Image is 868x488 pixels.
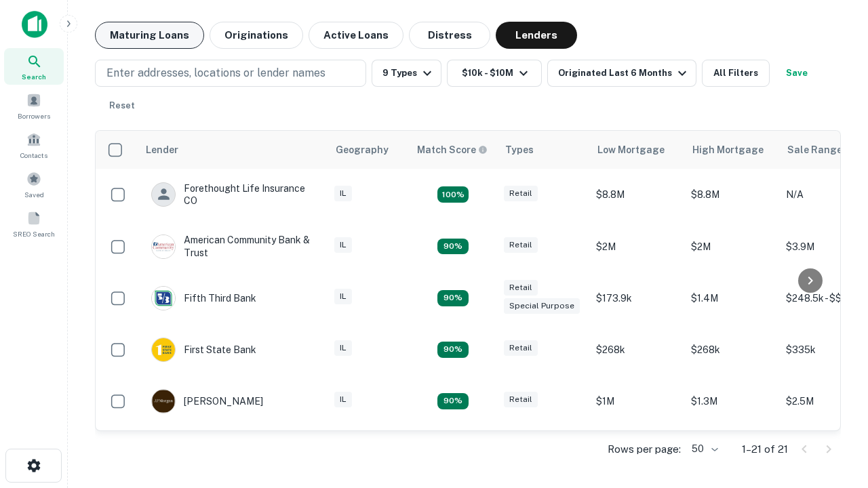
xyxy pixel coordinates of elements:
[787,142,842,158] div: Sale Range
[497,131,589,169] th: Types
[334,289,352,304] div: IL
[4,127,64,163] a: Contacts
[4,205,64,242] a: SREO Search
[447,60,542,87] button: $10k - $10M
[800,380,868,445] iframe: Chat Widget
[334,392,352,407] div: IL
[684,427,779,479] td: $7M
[547,60,696,87] button: Originated Last 6 Months
[775,60,818,87] button: Save your search to get updates of matches that match your search criteria.
[336,142,389,158] div: Geography
[334,237,352,253] div: IL
[437,186,469,203] div: Matching Properties: 4, hasApolloMatch: undefined
[95,22,204,49] button: Maturing Loans
[210,22,303,49] button: Originations
[589,324,684,375] td: $268k
[334,340,352,356] div: IL
[20,150,47,161] span: Contacts
[589,220,684,272] td: $2M
[505,142,534,158] div: Types
[4,48,64,85] a: Search
[4,166,64,203] a: Saved
[437,239,469,255] div: Matching Properties: 2, hasApolloMatch: undefined
[742,441,788,457] p: 1–21 of 21
[437,393,469,409] div: Matching Properties: 2, hasApolloMatch: undefined
[589,131,684,169] th: Low Mortgage
[684,324,779,375] td: $268k
[334,186,352,201] div: IL
[589,375,684,427] td: $1M
[151,234,314,258] div: American Community Bank & Trust
[151,338,256,362] div: First State Bank
[106,65,325,81] p: Enter addresses, locations or lender names
[437,342,469,358] div: Matching Properties: 2, hasApolloMatch: undefined
[504,280,538,296] div: Retail
[684,220,779,272] td: $2M
[138,131,328,169] th: Lender
[22,11,47,38] img: capitalize-icon.png
[597,142,665,158] div: Low Mortgage
[146,142,178,158] div: Lender
[152,338,175,361] img: picture
[589,169,684,220] td: $8.8M
[417,142,488,157] div: Capitalize uses an advanced AI algorithm to match your search with the best lender. The match sco...
[309,22,403,49] button: Active Loans
[13,228,55,239] span: SREO Search
[100,92,144,119] button: Reset
[22,71,46,82] span: Search
[504,340,538,356] div: Retail
[328,131,409,169] th: Geography
[4,87,64,124] a: Borrowers
[151,389,263,413] div: [PERSON_NAME]
[409,22,490,49] button: Distress
[504,237,538,253] div: Retail
[686,439,720,459] div: 50
[608,441,681,457] p: Rows per page:
[504,298,580,314] div: Special Purpose
[692,142,764,158] div: High Mortgage
[151,286,256,310] div: Fifth Third Bank
[558,65,690,81] div: Originated Last 6 Months
[504,186,538,201] div: Retail
[589,272,684,324] td: $173.9k
[152,235,175,258] img: picture
[437,290,469,306] div: Matching Properties: 2, hasApolloMatch: undefined
[18,110,50,121] span: Borrowers
[417,142,485,157] h6: Match Score
[684,131,779,169] th: High Mortgage
[409,131,497,169] th: Capitalize uses an advanced AI algorithm to match your search with the best lender. The match sco...
[24,189,44,200] span: Saved
[504,392,538,407] div: Retail
[372,60,441,87] button: 9 Types
[151,182,314,207] div: Forethought Life Insurance CO
[684,272,779,324] td: $1.4M
[589,427,684,479] td: $2.7M
[702,60,770,87] button: All Filters
[496,22,577,49] button: Lenders
[152,287,175,310] img: picture
[95,60,366,87] button: Enter addresses, locations or lender names
[152,390,175,413] img: picture
[684,169,779,220] td: $8.8M
[684,375,779,427] td: $1.3M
